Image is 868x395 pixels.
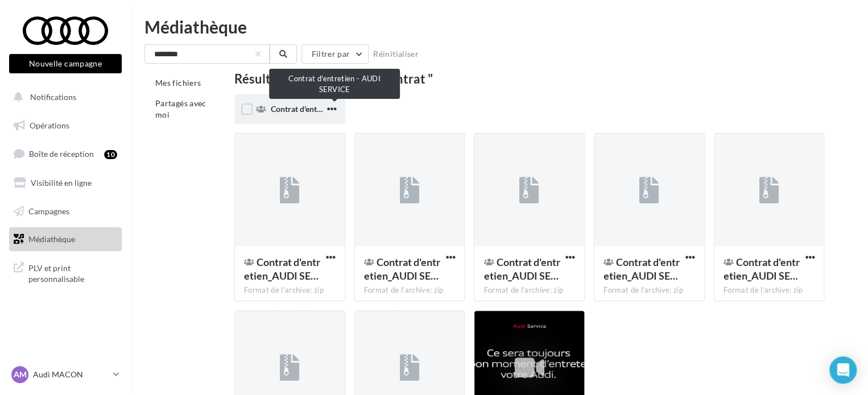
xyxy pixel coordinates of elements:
span: Contrat d'entretien_AUDI SERVICE_CARROUSEL [244,256,320,282]
button: Réinitialiser [369,47,423,61]
a: PLV et print personnalisable [7,256,124,289]
div: Format de l'archive: zip [604,285,695,296]
button: Notifications [7,85,119,109]
span: Contrat d'entretien_AUDI SERVICE_POST_LINK_29€ [604,256,680,282]
span: Contrat d'entretien_AUDI SERVICE_POST_LINK_49€ [724,256,800,282]
button: Filtrer par [301,44,369,64]
a: Boîte de réception10 [7,142,124,166]
a: Médiathèque [7,227,124,251]
span: AM [14,369,27,380]
a: Campagnes [7,199,124,223]
span: Boîte de réception [29,149,94,159]
span: Contrat d'entretien_AUDI SERVICE_POST_LINK_19€ [364,256,440,282]
span: Opérations [30,120,69,130]
span: Campagnes [28,206,69,215]
span: Contrat d'entretien_AUDI SERVICE_POST_LINK_25€ [483,256,560,282]
div: Résultat de la recherche: "contrat " [234,73,824,85]
span: Notifications [30,92,76,102]
span: Partagés avec moi [155,98,206,119]
div: Contrat d'entretien - AUDI SERVICE [269,69,400,99]
span: Médiathèque [28,234,75,244]
span: PLV et print personnalisable [28,260,117,285]
div: Open Intercom Messenger [829,356,857,384]
a: AM Audi MACON [9,364,122,385]
div: 10 [104,150,117,159]
div: Format de l'archive: zip [244,285,336,296]
span: Visibilité en ligne [31,178,92,188]
span: Mes fichiers [155,78,201,88]
div: Médiathèque [144,18,854,35]
button: Nouvelle campagne [9,54,122,73]
div: Format de l'archive: zip [724,285,815,296]
a: Visibilité en ligne [7,171,124,195]
div: Format de l'archive: zip [483,285,575,296]
p: Audi MACON [33,369,109,380]
span: Contrat d'entretien - AUDI SERVICE [271,104,397,114]
a: Opérations [7,114,124,138]
div: Format de l'archive: zip [364,285,456,296]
